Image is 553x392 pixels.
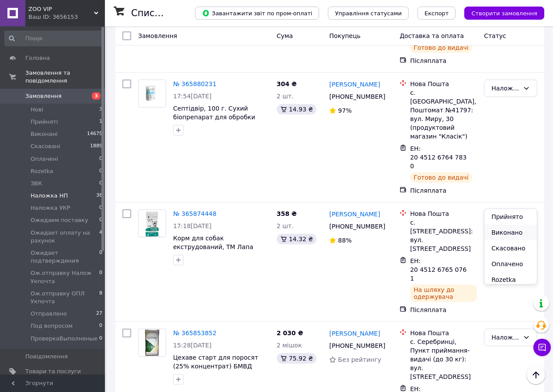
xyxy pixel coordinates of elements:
div: Готово до видачі [410,42,472,53]
span: Замовлення [25,92,62,100]
a: № 365880231 [173,80,216,87]
span: Головна [25,54,50,62]
span: Створити замовлення [471,10,537,17]
span: 38 [96,192,102,200]
span: 27 [96,310,102,318]
span: 0 [99,269,102,285]
a: Створити замовлення [456,9,544,16]
span: Повідомлення [25,353,68,361]
div: с. Серебринці, Пункт приймання-видачі (до 30 кг): вул. [STREET_ADDRESS] [410,337,477,381]
div: Післяплата [410,56,477,65]
a: № 365853852 [173,330,216,336]
h1: Список замовлень [131,8,220,18]
input: Пошук [4,31,103,46]
div: Нова Пошта [410,209,477,218]
span: ZOO VIP [28,5,94,13]
span: 0 [99,335,102,343]
div: Післяплата [410,186,477,195]
div: 14.93 ₴ [277,104,316,114]
span: 0 [99,216,102,224]
span: Покупець [329,32,360,39]
img: Фото товару [145,329,160,356]
a: Корм для собак екструдований, ТМ Лапа Шеф, 5кг [173,235,253,259]
span: Замовлення [138,32,177,39]
span: 304 ₴ [277,80,297,87]
a: Цехаве старт для поросят (25% концентрат) БМВД [173,354,258,370]
span: 2 шт. [277,93,294,100]
a: Фото товару [138,329,166,357]
img: Фото товару [139,83,166,104]
span: 3 [99,106,102,114]
div: 75.92 ₴ [277,353,316,364]
li: Оплачено [484,256,537,272]
button: Управління статусами [328,7,409,20]
button: Створити замовлення [464,7,544,20]
span: Rozetka [31,167,53,175]
button: Чат з покупцем [533,339,551,356]
span: Скасовані [31,142,60,150]
span: 1 [99,118,102,126]
span: [PHONE_NUMBER] [329,93,385,100]
span: 17:54[DATE] [173,93,212,100]
span: Ож.отправку Налож Укпочта [31,269,99,285]
span: ЕН: 20 4512 6764 7830 [410,145,466,170]
div: Ваш ID: 3656153 [28,13,105,21]
span: 0 [99,180,102,187]
span: Прийняті [31,118,58,126]
span: Експорт [424,10,449,17]
div: Післяплата [410,305,477,314]
span: Наложка УКР [31,204,70,212]
span: Нові [31,106,43,114]
span: 0 [99,249,102,265]
div: с. [STREET_ADDRESS]: вул. [STREET_ADDRESS] [410,218,477,253]
a: [PERSON_NAME] [329,210,380,219]
span: 17:18[DATE] [173,222,212,229]
span: ЕН: 20 4512 6765 0761 [410,257,466,282]
li: Скасовано [484,240,537,256]
span: Статус [484,32,506,39]
span: Виконані [31,130,58,138]
span: 0 [99,322,102,330]
span: 88% [338,237,351,244]
div: 14.32 ₴ [277,234,316,244]
span: 8 [99,290,102,305]
span: 15:28[DATE] [173,342,212,349]
span: ЗВК [31,180,42,187]
div: Наложка НП [491,333,519,342]
span: Завантажити звіт по пром-оплаті [202,9,312,17]
span: [PHONE_NUMBER] [329,342,385,349]
span: Ожидает оплату на рахунок [31,229,99,245]
span: Ож.отправку ОПЛ Укпочта [31,290,99,305]
div: с. [GEOGRAPHIC_DATA], Поштомат №41797: вул. Миру, 30 (продуктовий магазин "Класік") [410,88,477,141]
span: Доставка та оплата [400,32,464,39]
div: Нова Пошта [410,329,477,337]
a: Фото товару [138,80,166,108]
span: Ожидаем поставку [31,216,88,224]
span: Наложка НП [31,192,68,200]
button: Завантажити звіт по пром-оплаті [195,7,319,20]
span: 3 [92,92,101,100]
img: Фото товару [139,210,166,237]
span: Без рейтингу [338,356,381,363]
span: 97% [338,107,351,114]
span: ПроверкаВыполненые [31,335,97,343]
span: 0 [99,204,102,212]
span: 2 мішок [277,342,302,349]
a: [PERSON_NAME] [329,329,380,338]
span: 0 [99,155,102,163]
div: На шляху до одержувача [410,284,477,302]
span: 1889 [90,142,102,150]
span: 14675 [87,130,102,138]
span: Оплачені [31,155,58,163]
a: Фото товару [138,209,166,237]
span: [PHONE_NUMBER] [329,223,385,230]
span: Отправлено [31,310,67,318]
span: 358 ₴ [277,210,297,217]
li: Прийнято [484,209,537,225]
a: Септідвір, 100 г. Сухий біопрепарат для обробки септиків, вигрібних ям, гноєсховищ та вуличних ту... [173,105,255,147]
button: Експорт [417,7,456,20]
span: 2 шт. [277,222,294,229]
span: 2 030 ₴ [277,330,303,336]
